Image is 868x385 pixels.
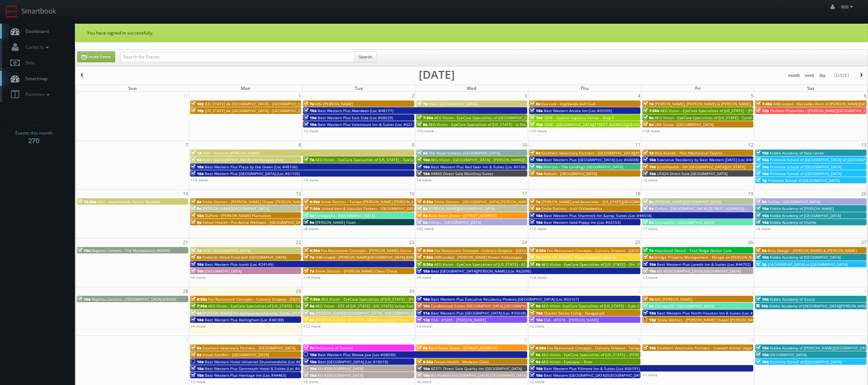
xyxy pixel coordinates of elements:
span: 9a [530,101,540,106]
span: 7a [304,157,314,162]
span: Best Western Plus [GEOGRAPHIC_DATA] (Loc #35038) [431,310,526,316]
span: HGV - [GEOGRAPHIC_DATA] [429,101,477,106]
span: 7:30a [304,297,320,302]
span: Primrose School of [GEOGRAPHIC_DATA] [770,164,841,169]
span: 7:30a [417,115,433,120]
span: 10a [304,366,316,371]
a: +14 more [529,275,547,280]
span: Forum Health - Pro Active Wellness - [GEOGRAPHIC_DATA] [203,220,306,225]
span: Best Western Plus Aberdeen (Loc #48177) [318,108,393,113]
span: 10a [191,359,204,364]
span: Arris Design - [PERSON_NAME] & [PERSON_NAME] [768,248,857,253]
span: 9a [417,220,427,225]
span: Primrose School of [GEOGRAPHIC_DATA] [770,359,841,364]
a: +13 more [190,177,208,183]
span: Southern Veterinary Partners - [GEOGRAPHIC_DATA][PERSON_NAME] [541,150,664,156]
span: Kiddie Academy of [PERSON_NAME] [770,206,834,211]
span: 10a [530,373,543,378]
span: Fox Restaurant Concepts - Culinary Dropout - [GEOGRAPHIC_DATA] [208,297,327,302]
span: 10a [530,108,543,113]
span: 6a [191,199,201,204]
a: Create Event [77,51,115,62]
span: 7a [530,255,540,260]
span: Concept3D - [GEOGRAPHIC_DATA] [655,303,714,309]
a: +15 more [303,275,321,280]
span: 10a [756,220,769,225]
span: MSI [PERSON_NAME] [655,297,692,302]
span: 10a [756,359,769,364]
span: AEG Vision - EyeCare Specialties of [US_STATE] - Carolina Family Vision [655,115,781,120]
span: [PERSON_NAME] and Associates - [US_STATE][GEOGRAPHIC_DATA] [541,199,659,204]
span: AEG Vision - EyeCare Specialties of [US_STATE] – [PERSON_NAME] Eye Care [541,352,676,357]
span: 5p [191,220,202,225]
span: Visual Comfort - [GEOGRAPHIC_DATA] [202,352,269,357]
a: +4 more [756,226,771,231]
span: 6:30a [530,345,546,351]
span: 9a [304,213,314,218]
span: Fox Restaurant Concepts - Culinary Dropout - Tempe [547,345,641,351]
span: 9a [643,255,654,260]
span: 8a [643,115,654,120]
span: 10:30a [78,199,96,204]
span: 10p [191,101,204,106]
span: BU #[GEOGRAPHIC_DATA] [318,366,363,371]
span: 7:30a [643,108,659,113]
span: 12p [417,317,430,322]
span: Best Western Plus East Side (Loc #68029) [318,115,393,120]
span: ESA - #9378 - [PERSON_NAME] [544,317,598,322]
span: 9a [643,206,654,211]
span: 1a [643,150,654,156]
span: Best Western Plus Bellingham (Loc #48188) [205,317,284,322]
span: 2p [756,262,767,267]
span: 10a [530,164,543,169]
span: 9a [530,352,540,357]
span: 8a [304,310,314,316]
span: Kiddie Academy of Olathe [770,220,816,225]
a: +10 more [529,128,547,133]
span: ScionHealth - KH [GEOGRAPHIC_DATA][US_STATE] [657,164,745,169]
button: Search [354,51,377,63]
span: Best Western Plus Heritage Inn (Loc #44463) [205,373,286,378]
span: Primrose School of [GEOGRAPHIC_DATA] [768,178,840,183]
a: +7 more [643,226,658,231]
span: 7a [643,297,654,302]
span: 8a [191,206,201,211]
span: Heartland Dental - Trail Ridge Dental Care [655,248,732,253]
span: AZ371 Direct Sale Quality Inn [GEOGRAPHIC_DATA] [431,366,522,371]
span: 10a [417,157,430,162]
span: 10a [643,157,656,162]
span: Fox Restaurant Concepts - Culinary Dropout - [GEOGRAPHIC_DATA] [547,248,666,253]
a: +10 more [417,128,434,133]
span: 1p [756,178,767,183]
img: smartbook-logo.png [6,6,18,18]
span: Cirillas - [GEOGRAPHIC_DATA] [768,199,820,204]
span: 7a [304,345,314,351]
span: [PERSON_NAME], [PERSON_NAME] & [PERSON_NAME], LLC - [GEOGRAPHIC_DATA] [655,101,799,106]
span: 10a [304,373,316,378]
span: 10a [304,115,316,120]
span: AEG Vision - EyeCare Specialties of [US_STATE] – Southwest Orlando Eye Care [208,303,348,309]
a: +8 more [303,226,318,231]
a: +18 more [643,128,660,133]
span: 9a [417,150,427,156]
span: 7a [304,268,314,274]
a: +4 more [417,275,432,280]
span: 10a [530,122,543,127]
span: Primrose School of [GEOGRAPHIC_DATA] [770,171,841,176]
span: 10a [304,108,316,113]
a: +2 more [529,324,544,329]
span: UT424 Direct Sale [GEOGRAPHIC_DATA] [657,171,727,176]
span: 10a [756,150,769,156]
span: 7a [304,255,314,260]
span: 10a [417,373,430,378]
span: Best Western Plus North Houston Inn & Suites (Loc #44475) [657,310,765,316]
span: Best Western Plus Valemount Inn & Suites (Loc #62120) [318,122,418,127]
span: 8a [530,206,540,211]
span: 10a [304,359,316,364]
span: Cirillas - [GEOGRAPHIC_DATA] [429,220,481,225]
span: 10a [530,366,543,371]
span: 6:30a [530,248,546,253]
span: 9a [304,220,314,225]
span: 7a [643,248,654,253]
span: 10a [417,171,430,176]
